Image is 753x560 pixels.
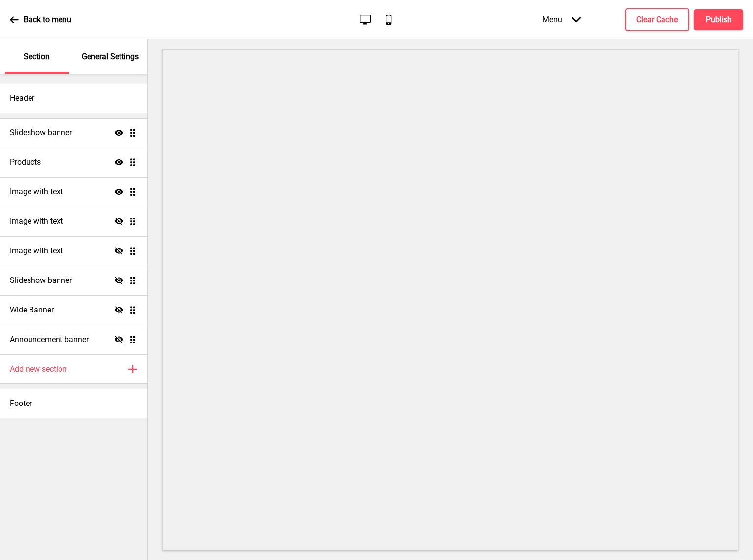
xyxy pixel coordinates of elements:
[10,305,54,315] h4: Wide Banner
[10,275,72,286] h4: Slideshow banner
[24,51,50,62] p: Section
[10,6,71,33] a: Back to menu
[636,14,678,25] h4: Clear Cache
[625,8,689,31] button: Clear Cache
[10,187,63,197] h4: Image with text
[706,14,732,25] h4: Publish
[24,14,71,25] p: Back to menu
[10,364,67,374] h4: Add new section
[694,9,743,30] button: Publish
[10,127,72,138] h4: Slideshow banner
[10,157,41,168] h4: Products
[10,93,34,104] h4: Header
[533,5,591,34] div: Menu
[10,216,63,227] h4: Image with text
[10,246,63,256] h4: Image with text
[10,398,32,409] h4: Footer
[10,334,89,345] h4: Announcement banner
[82,51,139,62] p: General Settings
